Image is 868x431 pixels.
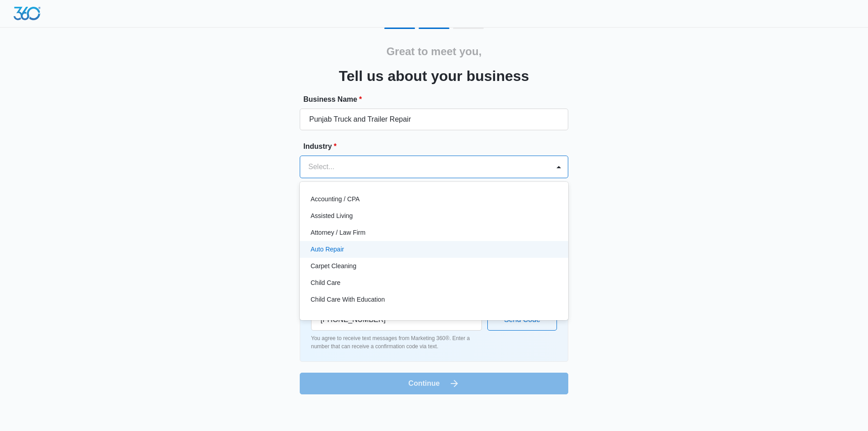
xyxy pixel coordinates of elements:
label: Business Name [303,94,572,105]
p: Assisted Living [311,211,353,221]
p: Accounting / CPA [311,194,360,204]
p: Attorney / Law Firm [311,228,365,237]
h3: Tell us about your business [339,65,529,87]
p: Auto Repair [311,245,344,254]
p: Child Care With Education [311,295,385,304]
p: Carpet Cleaning [311,261,356,271]
label: Industry [303,141,572,152]
h2: Great to meet you, [387,43,482,60]
p: Chiropractor [311,312,345,321]
input: e.g. Jane's Plumbing [300,109,568,130]
p: Child Care [311,278,340,288]
p: You agree to receive text messages from Marketing 360®. Enter a number that can receive a confirm... [311,334,482,350]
